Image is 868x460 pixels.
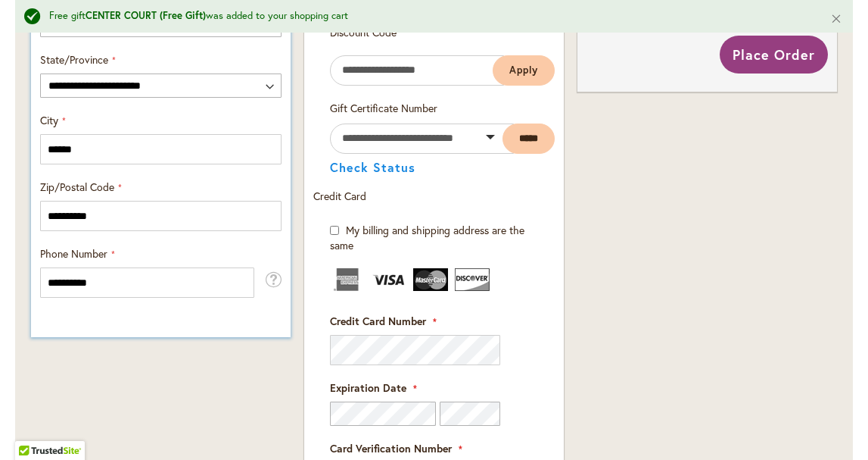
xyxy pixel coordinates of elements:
strong: CENTER COURT (Free Gift) [86,9,206,22]
iframe: Launch Accessibility Center [11,406,54,449]
img: Visa [372,268,406,291]
button: Place Order [720,36,828,74]
img: American Express [330,268,365,291]
span: My billing and shipping address are the same [330,223,524,252]
span: Expiration Date [330,380,406,395]
button: Apply [493,55,555,86]
span: Credit Card [313,189,366,203]
span: Discount Code [330,25,397,39]
span: Place Order [733,45,815,64]
span: Apply [509,64,538,77]
span: Zip/Postal Code [40,180,114,194]
span: City [40,113,58,127]
button: Check Status [330,161,415,174]
div: Free gift was added to your shopping cart [49,9,807,23]
span: Gift Certificate Number [330,101,437,115]
img: MasterCard [413,268,448,291]
span: State/Province [40,52,108,67]
span: Phone Number [40,246,107,261]
span: Card Verification Number [330,441,452,455]
img: Discover [455,268,490,291]
span: Credit Card Number [330,314,426,328]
